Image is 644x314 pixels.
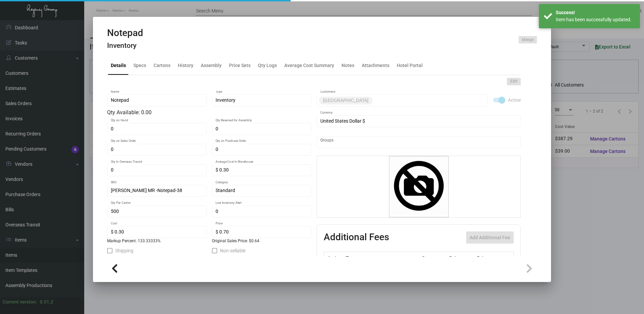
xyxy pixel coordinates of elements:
[115,247,133,255] span: Shipping
[284,62,334,69] div: Average Cost Summary
[508,96,521,104] span: Active
[324,252,345,264] th: Active
[111,62,126,69] div: Details
[362,62,389,69] div: Attachments
[556,9,635,16] div: Success!
[107,108,311,117] div: Qty Available: 0.00
[319,97,373,104] mat-chip: [GEOGRAPHIC_DATA]
[344,252,420,264] th: Type
[107,27,143,39] h2: Notepad
[448,252,475,264] th: Price
[229,62,251,69] div: Price Sets
[420,252,447,264] th: Cost
[107,41,143,50] h4: Inventory
[40,299,53,306] div: 0.51.2
[466,231,514,244] button: Add Additional Fee
[470,235,510,240] span: Add Additional Fee
[374,98,484,103] input: Add new..
[510,78,517,84] span: Edit
[320,139,517,145] input: Add new..
[475,252,506,264] th: Price type
[522,37,534,43] span: Merge
[556,16,635,23] div: Item has been successfully updated.
[397,62,423,69] div: Hotel Portal
[154,62,170,69] div: Cartons
[507,78,521,85] button: Edit
[258,62,277,69] div: Qty Logs
[133,62,146,69] div: Specs
[201,62,222,69] div: Assembly
[324,231,389,244] h2: Additional Fees
[178,62,193,69] div: History
[220,247,246,255] span: Non-sellable
[342,62,354,69] div: Notes
[3,299,37,306] div: Current version:
[519,36,537,43] button: Merge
